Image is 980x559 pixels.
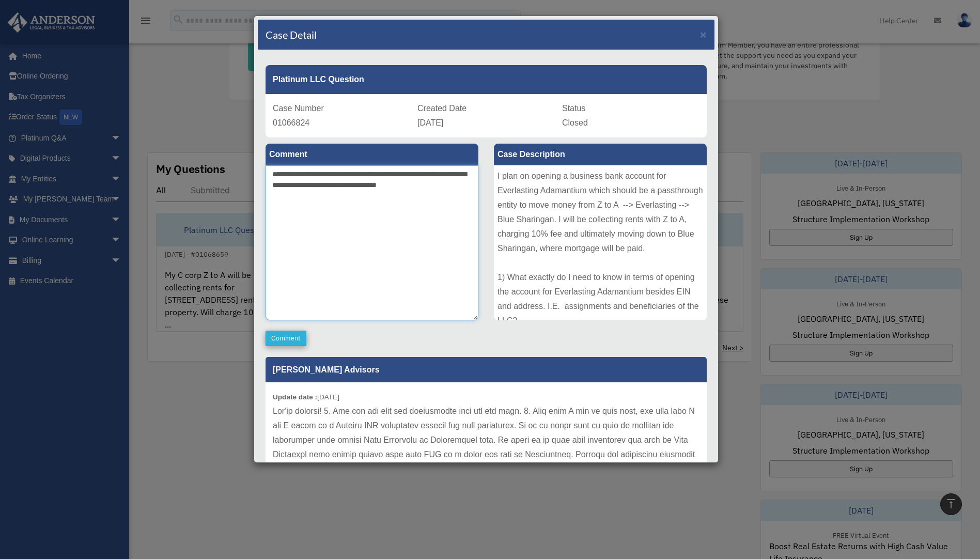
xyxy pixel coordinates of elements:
span: Created Date [417,104,466,113]
button: Comment [266,331,306,346]
span: Case Number [273,104,324,113]
button: Close [700,29,707,40]
span: × [700,28,707,40]
label: Comment [266,144,478,165]
span: [DATE] [417,118,443,127]
h4: Case Detail [266,27,317,42]
small: [DATE] [273,393,339,401]
p: [PERSON_NAME] Advisors [266,357,707,382]
div: Platinum LLC Question [266,65,707,94]
label: Case Description [494,144,707,165]
span: Status [562,104,585,113]
b: Update date : [273,393,317,401]
div: I plan on opening a business bank account for Everlasting Adamantium which should be a passthroug... [494,165,707,320]
span: 01066824 [273,118,309,127]
span: Closed [562,118,588,127]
